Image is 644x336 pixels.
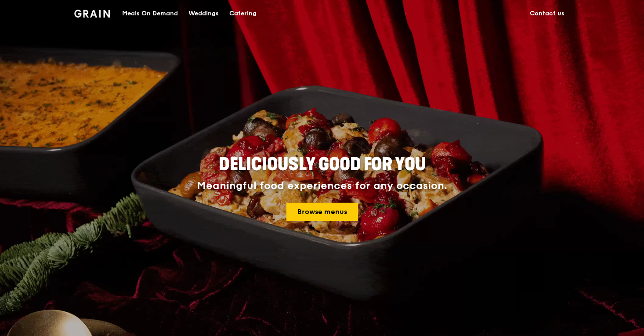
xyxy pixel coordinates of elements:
span: Deliciously good for you [219,154,426,175]
a: Catering [224,0,262,27]
a: Contact us [525,0,570,27]
div: Meals On Demand [122,0,178,27]
a: Weddings [183,0,224,27]
div: Weddings [188,0,219,27]
a: Browse menus [286,203,358,221]
img: Grain [74,10,110,18]
div: Meaningful food experiences for any occasion. [164,180,480,192]
div: Catering [229,0,257,27]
